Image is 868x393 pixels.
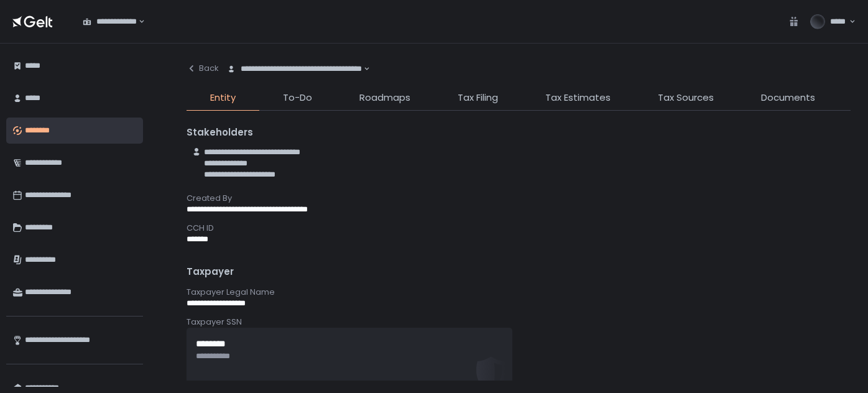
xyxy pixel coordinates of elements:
span: Entity [210,91,236,105]
span: To-Do [283,91,312,105]
div: Taxpayer Legal Name [187,287,851,298]
span: Roadmaps [359,91,410,105]
div: Taxpayer [187,265,851,279]
div: Back [187,63,219,74]
input: Search for option [137,16,137,28]
div: Stakeholders [187,126,851,140]
div: CCH ID [187,223,851,234]
span: Tax Sources [658,91,714,105]
div: Taxpayer SSN [187,317,851,328]
span: Documents [761,91,815,105]
button: Back [187,56,219,81]
span: Tax Filing [458,91,498,105]
div: Created By [187,193,851,204]
div: Search for option [219,56,370,82]
div: Search for option [75,9,145,35]
span: Tax Estimates [545,91,611,105]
